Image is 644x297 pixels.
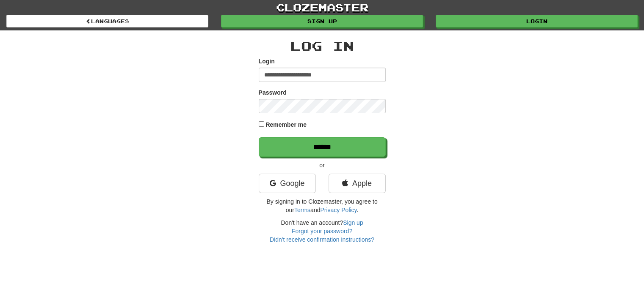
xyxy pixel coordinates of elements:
[343,219,363,226] a: Sign up
[265,120,307,129] label: Remember me
[259,39,386,53] h2: Log In
[259,57,275,65] label: Login
[259,174,316,193] a: Google
[259,88,287,97] label: Password
[320,207,357,213] a: Privacy Policy
[259,197,386,214] p: By signing in to Clozemaster, you agree to our and .
[329,174,386,193] a: Apple
[292,228,352,234] a: Forgot your password?
[294,207,310,213] a: Terms
[259,161,386,169] p: or
[436,15,638,27] a: Login
[6,15,208,27] a: Languages
[221,15,423,27] a: Sign up
[270,236,374,243] a: Didn't receive confirmation instructions?
[259,218,386,244] div: Don't have an account?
